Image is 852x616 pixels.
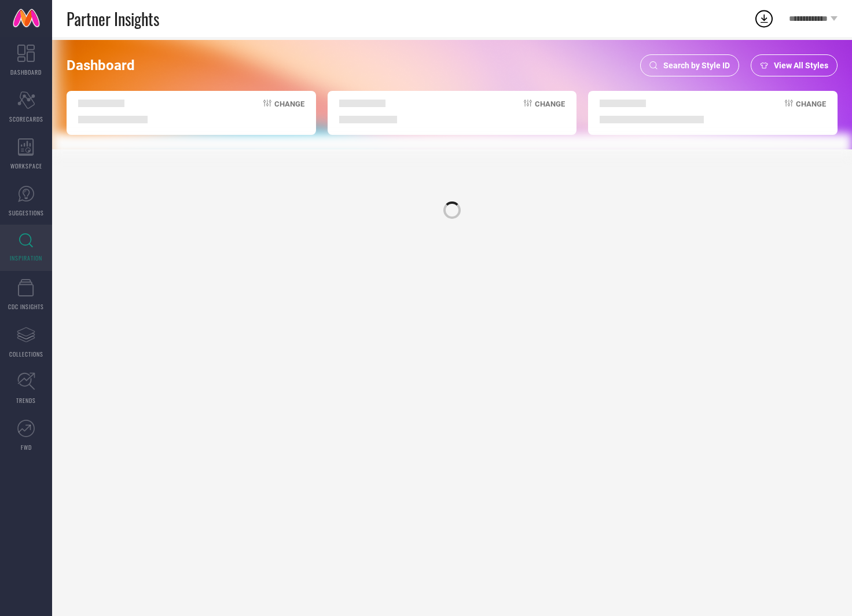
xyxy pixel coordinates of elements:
[10,68,42,76] span: DASHBOARD
[16,396,36,405] span: TRENDS
[9,115,43,123] span: SCORECARDS
[9,208,44,217] span: SUGGESTIONS
[10,162,42,170] span: WORKSPACE
[535,100,565,123] span: Change
[8,302,44,311] span: CDC INSIGHTS
[67,57,135,74] span: Dashboard
[9,350,43,358] span: COLLECTIONS
[754,8,774,29] div: Open download list
[21,443,32,452] span: FWD
[796,100,826,123] span: Change
[67,7,159,31] span: Partner Insights
[274,100,304,123] span: Change
[663,61,730,70] span: Search by Style ID
[10,254,42,262] span: INSPIRATION
[774,61,828,70] span: View All Styles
